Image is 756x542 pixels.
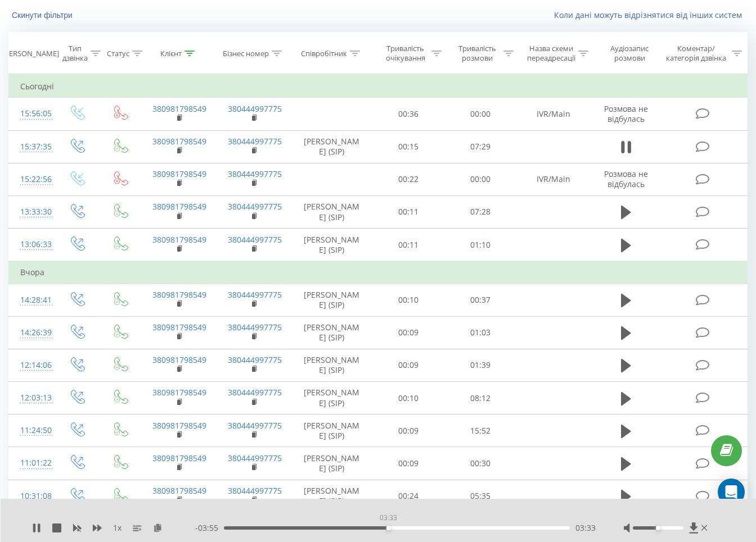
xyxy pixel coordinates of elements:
[20,103,44,125] div: 15:56:05
[372,284,444,316] td: 00:10
[372,98,444,130] td: 00:36
[444,229,516,262] td: 01:10
[377,510,399,526] div: 03:33
[160,49,182,58] div: Клієнт
[291,415,372,447] td: [PERSON_NAME] (SIP)
[301,49,347,58] div: Співробітник
[516,163,591,195] td: IVR/Main
[372,349,444,381] td: 00:09
[152,485,206,496] a: 380981798549
[20,420,44,441] div: 11:24:50
[152,103,206,114] a: 380981798549
[20,387,44,409] div: 12:03:13
[152,387,206,398] a: 380981798549
[444,130,516,163] td: 07:29
[152,354,206,365] a: 380981798549
[372,415,444,447] td: 00:09
[195,522,224,534] span: - 03:55
[372,447,444,480] td: 00:09
[718,479,745,505] div: Open Intercom Messenger
[152,201,206,212] a: 380981798549
[291,316,372,349] td: [PERSON_NAME] (SIP)
[444,349,516,381] td: 01:39
[372,229,444,262] td: 00:11
[516,98,591,130] td: IVR/Main
[372,195,444,228] td: 00:11
[575,522,596,534] span: 03:33
[656,526,660,530] div: Accessibility label
[444,284,516,316] td: 00:37
[372,480,444,512] td: 00:24
[291,349,372,381] td: [PERSON_NAME] (SIP)
[228,485,282,496] a: 380444997775
[386,526,391,530] div: Accessibility label
[444,316,516,349] td: 01:03
[20,485,44,507] div: 10:31:08
[20,168,44,190] div: 15:22:56
[372,382,444,415] td: 00:10
[152,322,206,333] a: 380981798549
[291,382,372,415] td: [PERSON_NAME] (SIP)
[228,201,282,212] a: 380444997775
[291,284,372,316] td: [PERSON_NAME] (SIP)
[62,44,88,63] div: Тип дзвінка
[20,354,44,376] div: 12:14:06
[20,136,44,158] div: 15:37:35
[382,44,429,63] div: Тривалість очікування
[291,229,372,262] td: [PERSON_NAME] (SIP)
[372,316,444,349] td: 00:09
[444,447,516,480] td: 00:30
[444,480,516,512] td: 05:35
[20,234,44,256] div: 13:06:33
[444,98,516,130] td: 00:00
[291,195,372,228] td: [PERSON_NAME] (SIP)
[8,10,78,20] button: Скинути фільтри
[9,75,748,98] td: Сьогодні
[152,136,206,147] a: 380981798549
[454,44,501,63] div: Тривалість розмови
[228,234,282,245] a: 380444997775
[228,420,282,431] a: 380444997775
[228,322,282,333] a: 380444997775
[152,289,206,300] a: 380981798549
[444,415,516,447] td: 15:52
[152,168,206,179] a: 380981798549
[604,168,648,189] span: Розмова не відбулась
[228,136,282,147] a: 380444997775
[20,201,44,223] div: 13:33:30
[228,168,282,179] a: 380444997775
[291,480,372,512] td: [PERSON_NAME] (SIP)
[113,522,121,534] span: 1 x
[228,387,282,398] a: 380444997775
[604,103,648,124] span: Розмова не відбулась
[601,44,658,63] div: Аудіозапис розмови
[228,103,282,114] a: 380444997775
[2,49,59,58] div: [PERSON_NAME]
[107,49,129,58] div: Статус
[372,163,444,195] td: 00:22
[444,163,516,195] td: 00:00
[526,44,575,63] div: Назва схеми переадресації
[152,234,206,245] a: 380981798549
[223,49,269,58] div: Бізнес номер
[152,420,206,431] a: 380981798549
[663,44,729,63] div: Коментар/категорія дзвінка
[444,195,516,228] td: 07:28
[20,289,44,311] div: 14:28:41
[291,447,372,480] td: [PERSON_NAME] (SIP)
[291,130,372,163] td: [PERSON_NAME] (SIP)
[9,261,748,284] td: Вчора
[152,453,206,463] a: 380981798549
[228,453,282,463] a: 380444997775
[20,452,44,474] div: 11:01:22
[228,289,282,300] a: 380444997775
[554,10,748,20] a: Коли дані можуть відрізнятися вiд інших систем
[20,322,44,344] div: 14:26:39
[228,354,282,365] a: 380444997775
[444,382,516,415] td: 08:12
[372,130,444,163] td: 00:15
